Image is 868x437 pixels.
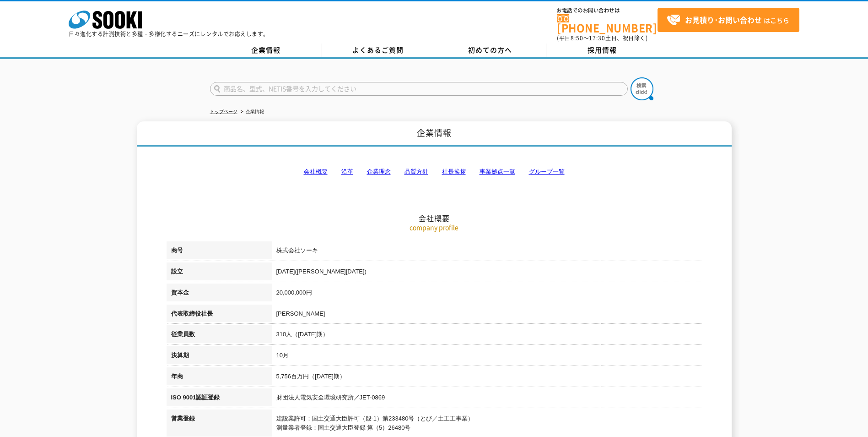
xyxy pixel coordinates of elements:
[167,241,272,262] th: 商号
[272,305,702,326] td: [PERSON_NAME]
[546,44,658,57] a: 採用情報
[442,168,466,175] a: 社長挨拶
[404,168,428,175] a: 品質方針
[468,45,512,55] span: 初めての方へ
[210,44,322,57] a: 企業情報
[685,14,762,25] strong: お見積り･お問い合わせ
[434,44,546,57] a: 初めての方へ
[167,325,272,346] th: 従業員数
[167,388,272,410] th: ISO 9001認証登録
[167,367,272,388] th: 年商
[658,8,799,32] a: お見積り･お問い合わせはこちら
[167,122,702,223] h2: 会社概要
[69,31,269,37] p: 日々進化する計測技術と多種・多様化するニーズにレンタルでお応えします。
[272,388,702,410] td: 財団法人電気安全環境研究所／JET-0869
[167,346,272,367] th: 決算期
[557,8,658,13] span: お電話でのお問い合わせは
[304,168,328,175] a: 会社概要
[167,262,272,284] th: 設立
[322,44,434,57] a: よくあるご質問
[631,77,653,100] img: btn_search.png
[557,34,647,42] span: (平日 ～ 土日、祝日除く)
[589,34,605,42] span: 17:30
[529,168,565,175] a: グループ一覧
[272,346,702,367] td: 10月
[210,109,237,114] a: トップページ
[272,367,702,388] td: 5,756百万円（[DATE]期）
[272,241,702,262] td: 株式会社ソーキ
[272,325,702,346] td: 310人（[DATE]期）
[137,121,732,147] h1: 企業情報
[480,168,515,175] a: 事業拠点一覧
[167,305,272,326] th: 代表取締役社長
[367,168,391,175] a: 企業理念
[210,82,628,96] input: 商品名、型式、NETIS番号を入力してください
[167,223,702,232] p: company profile
[167,284,272,305] th: 資本金
[571,34,583,42] span: 8:50
[667,13,789,27] span: はこちら
[272,262,702,284] td: [DATE]([PERSON_NAME][DATE])
[239,107,264,117] li: 企業情報
[341,168,353,175] a: 沿革
[272,284,702,305] td: 20,000,000円
[557,14,658,33] a: [PHONE_NUMBER]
